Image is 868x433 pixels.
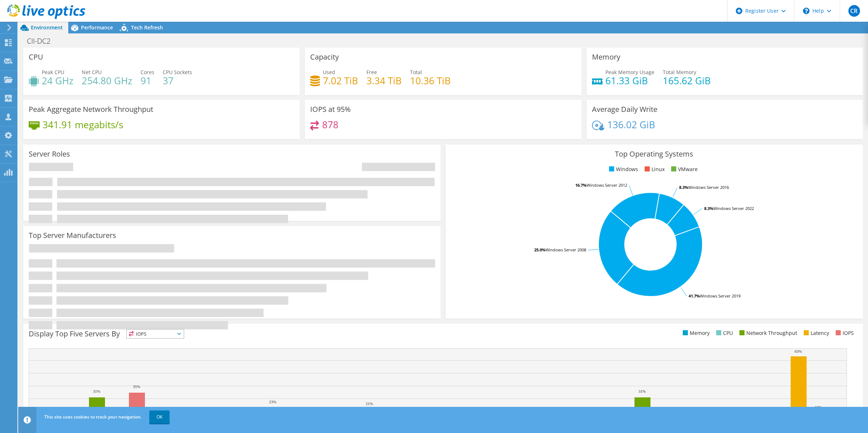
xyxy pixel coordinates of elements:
[323,77,358,85] h4: 7.02 TiB
[366,77,402,85] h4: 3.34 TiB
[834,329,854,337] li: IOPS
[815,405,822,409] text: 18%
[163,77,192,85] h4: 37
[410,69,422,76] span: Total
[323,69,335,76] span: Used
[141,77,154,85] h4: 91
[643,165,665,173] li: Linux
[141,69,154,76] span: Cores
[310,105,351,113] h3: IOPS at 95%
[24,37,62,45] h1: CII-DC2
[663,69,696,76] span: Total Memory
[803,8,810,14] svg: \n
[638,389,646,393] text: 31%
[545,247,586,252] tspan: Windows Server 2008
[575,182,587,188] tspan: 16.7%
[127,329,184,338] span: IOPS
[410,77,451,85] h4: 10.36 TiB
[82,77,132,85] h4: 254.80 GHz
[700,293,741,299] tspan: Windows Server 2019
[82,69,102,76] span: Net CPU
[714,329,733,337] li: CPU
[592,53,620,61] h3: Memory
[679,185,688,190] tspan: 8.3%
[605,77,654,85] h4: 61.33 GiB
[366,401,373,406] text: 21%
[607,121,655,129] h4: 136.02 GiB
[688,185,729,190] tspan: Windows Server 2016
[592,105,657,113] h3: Average Daily Write
[451,150,857,158] h3: Top Operating Systems
[848,5,860,17] span: CR
[29,231,116,239] h3: Top Server Manufacturers
[738,329,797,337] li: Network Throughput
[366,69,377,76] span: Free
[149,410,170,424] a: OK
[795,349,802,353] text: 63%
[669,165,698,173] li: VMware
[310,53,339,61] h3: Capacity
[31,24,63,31] span: Environment
[713,206,754,211] tspan: Windows Server 2022
[704,206,713,211] tspan: 8.3%
[802,329,829,337] li: Latency
[42,121,123,129] h4: 341.91 megabits/s
[29,105,153,113] h3: Peak Aggregate Network Throughput
[131,24,163,31] span: Tech Refresh
[163,69,192,76] span: CPU Sockets
[93,389,100,393] text: 31%
[605,69,654,76] span: Peak Memory Usage
[534,247,545,252] tspan: 25.0%
[607,165,638,173] li: Windows
[44,414,142,420] span: This site uses cookies to track your navigation.
[42,77,73,85] h4: 24 GHz
[269,400,276,404] text: 23%
[689,293,700,299] tspan: 41.7%
[681,329,710,337] li: Memory
[29,53,43,61] h3: CPU
[133,384,140,389] text: 35%
[29,150,70,158] h3: Server Roles
[42,69,64,76] span: Peak CPU
[322,121,338,129] h4: 878
[81,24,113,31] span: Performance
[587,182,627,188] tspan: Windows Server 2012
[663,77,711,85] h4: 165.62 GiB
